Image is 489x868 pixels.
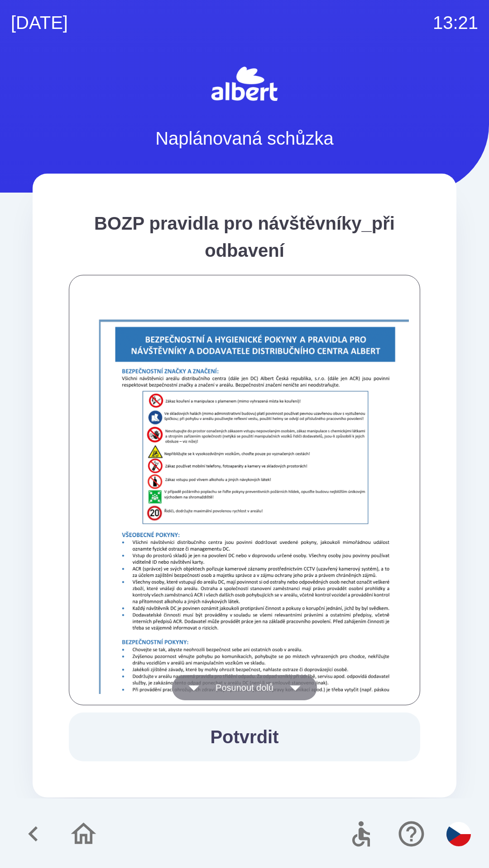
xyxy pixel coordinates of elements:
[172,675,317,700] button: Posunout dolů
[446,822,471,846] img: cs flag
[69,210,420,264] div: BOZP pravidla pro návštěvníky_při odbavení
[33,63,456,107] img: Logo
[11,9,68,36] p: [DATE]
[155,125,334,152] p: Naplánovaná schůzka
[80,304,431,800] img: L1gpa5zfQioBGF9uKmzFAIKAYWAQkAhoBBQCCgEFAIbEgGVIGzI26ouSiGgEFAIKAQUAgoBhYBCQCGwPgRUgrA+3NRZCgGFgE...
[433,9,478,36] p: 13:21
[69,712,420,761] button: Potvrdit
